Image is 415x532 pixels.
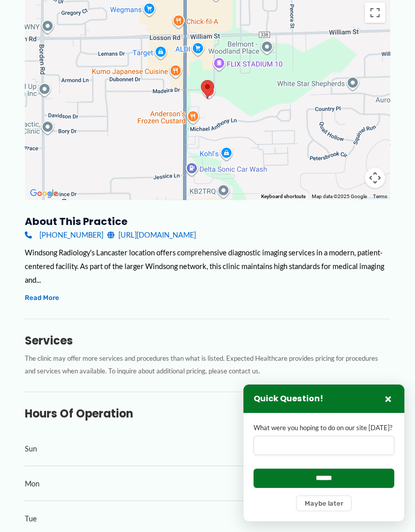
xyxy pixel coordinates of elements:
h3: About this practice [25,215,390,228]
button: Keyboard shortcuts [261,193,306,200]
a: Terms (opens in new tab) [373,194,387,199]
p: The clinic may offer more services and procedures than what is listed. Expected Healthcare provid... [25,352,390,377]
span: Tue [25,512,37,525]
div: Windsong Radiology's Lancaster location offers comprehensive diagnostic imaging services in a mod... [25,246,390,287]
h3: Quick Question! [254,394,323,404]
button: Read More [25,292,59,303]
button: Maybe later [296,496,352,511]
label: What were you hoping to do on our site [DATE]? [254,423,394,433]
h3: Hours of Operation [25,407,390,421]
span: Map data ©2025 Google [312,194,367,199]
button: Toggle fullscreen view [365,3,385,23]
span: Mon [25,477,39,490]
h3: Services [25,334,390,348]
a: [URL][DOMAIN_NAME] [107,228,196,242]
span: Sun [25,442,37,455]
a: [PHONE_NUMBER] [25,228,103,242]
button: Close [382,393,394,405]
img: Google [27,187,61,200]
button: Map camera controls [365,168,385,188]
a: Open this area in Google Maps (opens a new window) [27,187,61,200]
